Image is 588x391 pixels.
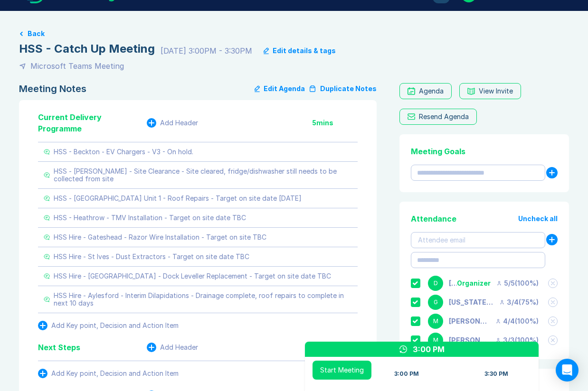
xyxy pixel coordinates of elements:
[449,279,457,287] div: Danny Sisson
[428,295,443,310] div: G
[411,146,558,157] div: Meeting Goals
[38,369,179,378] button: Add Key point, Decision and Action Item
[428,276,443,291] div: D
[518,215,558,223] button: Uncheck all
[309,83,377,94] button: Duplicate Notes
[459,83,521,99] button: View Invite
[411,213,456,224] div: Attendance
[51,370,179,377] div: Add Key point, Decision and Action Item
[30,60,124,72] div: Microsoft Teams Meeting
[19,30,569,37] a: Back
[38,112,147,134] div: Current Delivery Programme
[428,333,443,348] div: M
[147,118,198,128] button: Add Header
[484,370,508,378] div: 3:30 PM
[54,292,352,307] div: HSS Hire - Aylesford - Interim Dilapidations - Drainage complete, roof repairs to complete in nex...
[51,322,179,329] div: Add Key point, Decision and Action Item
[399,83,452,99] a: Agenda
[160,344,198,351] div: Add Header
[54,272,331,280] div: HSS Hire - [GEOGRAPHIC_DATA] - Dock Leveller Replacement - Target on site date TBC
[313,361,371,380] button: Start Meeting
[495,336,539,344] div: 3 / 3 ( 100 %)
[496,279,539,287] div: 5 / 5 ( 100 %)
[54,148,193,156] div: HSS - Beckton - EV Chargers - V3 - On hold.
[38,321,179,330] button: Add Key point, Decision and Action Item
[38,342,80,353] div: Next Steps
[160,119,198,127] div: Add Header
[54,168,352,183] div: HSS - [PERSON_NAME] - Site Clearance - Site cleared, fridge/dishwasher still needs to be collecte...
[419,87,444,95] div: Agenda
[499,298,539,306] div: 3 / 4 ( 75 %)
[449,317,490,325] div: Matthew Cooper
[54,233,266,241] div: HSS Hire - Gateshead - Razor Wire Installation - Target on site TBC
[428,314,443,329] div: M
[28,30,45,37] button: Back
[147,343,198,352] button: Add Header
[54,214,246,222] div: HSS - Heathrow - TMV Installation - Target on site date TBC
[19,41,155,56] div: HSS - Catch Up Meeting
[495,317,539,325] div: 4 / 4 ( 100 %)
[394,370,419,378] div: 3:00 PM
[273,47,336,55] div: Edit details & tags
[54,195,302,202] div: HSS - [GEOGRAPHIC_DATA] Unit 1 - Roof Repairs - Target on site date [DATE]
[449,336,490,344] div: Miguel Vicos
[19,83,86,94] div: Meeting Notes
[413,344,445,355] div: 3:00 PM
[264,47,336,55] button: Edit details & tags
[479,87,513,95] div: View Invite
[255,83,305,94] button: Edit Agenda
[161,45,252,56] div: [DATE] 3:00PM - 3:30PM
[312,119,358,127] div: 5 mins
[556,359,579,382] div: Open Intercom Messenger
[419,113,469,121] div: Resend Agenda
[449,298,493,306] div: Georgia Kellie
[399,109,477,125] button: Resend Agenda
[457,279,491,287] div: Organizer
[54,253,249,261] div: HSS Hire - St Ives - Dust Extractors - Target on site date TBC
